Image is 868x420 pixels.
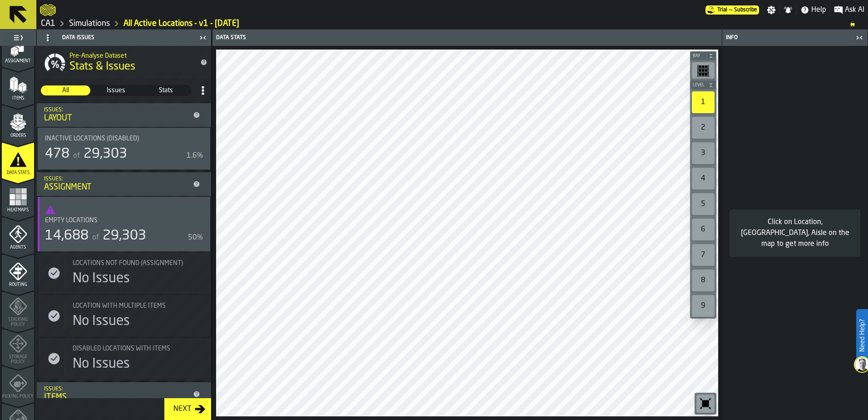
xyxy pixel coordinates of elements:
label: button-toggle-Close me [853,32,866,43]
div: Issues: [44,386,189,392]
span: All [41,86,90,95]
button: button-Next [164,398,211,420]
label: button-toggle-Ask AI [830,5,868,15]
button: button- [690,80,716,90]
div: thumb [41,85,90,95]
div: Title [45,135,203,142]
label: button-switch-multi-All [40,85,91,96]
label: button-toggle-Toggle Full Menu [2,31,34,44]
div: Menu Subscription [705,5,759,15]
div: stat-Locations not found (Assignment) [38,252,210,294]
span: Data Stats [2,170,34,175]
span: 29,303 [103,229,146,243]
span: — [729,7,732,13]
div: Data Issues [39,30,197,45]
label: button-toggle-Settings [763,5,779,15]
div: Issues: [44,176,189,182]
label: button-toggle-Help [797,5,830,15]
div: Click on Location, [GEOGRAPHIC_DATA], Aisle on the map to get more info [737,217,853,250]
li: menu Storage Policy [2,329,34,365]
div: Layout [44,113,189,123]
span: Heatmaps [2,208,34,213]
label: button-toggle-Close me [197,32,209,43]
div: 3 [692,142,715,164]
div: stat-Location with multiple Items [38,295,210,337]
div: 2 [692,117,715,139]
div: thumb [141,85,191,95]
span: Stats [142,86,190,95]
li: menu Data Stats [2,142,34,179]
li: menu Items [2,68,34,104]
div: 5 [692,193,715,215]
div: No Issues [73,356,130,372]
li: menu Heatmaps [2,180,34,216]
div: Next [170,404,195,415]
div: Info [724,35,853,41]
div: Title [73,302,192,310]
span: Orders [2,133,34,138]
div: title-Stats & Issues [37,46,211,79]
span: of [73,152,80,160]
div: button-toolbar-undefined [690,140,716,166]
div: button-toolbar-undefined [690,90,716,115]
div: thumb [91,85,141,95]
span: Stacking Policy [2,317,34,327]
li: menu Picking Policy [2,366,34,402]
span: 29,303 [84,147,127,161]
div: 1.6% [187,150,203,161]
a: link-to-/wh/i/76e2a128-1b54-4d66-80d4-05ae4c277723 [69,19,110,29]
a: link-to-/wh/i/76e2a128-1b54-4d66-80d4-05ae4c277723/pricing/ [705,5,759,15]
h2: Sub Title [69,50,193,60]
label: button-toggle-Notifications [780,5,796,15]
div: Data Stats [214,35,468,41]
div: Title [73,345,192,352]
span: Assignment [2,59,34,64]
div: stat-Empty locations [38,197,210,251]
span: of [92,234,99,241]
span: Agents [2,245,34,250]
a: link-to-/wh/i/76e2a128-1b54-4d66-80d4-05ae4c277723/simulations/2b5f27e9-485e-41c5-a475-fab9dbe47940 [123,19,239,29]
span: Trial [717,7,727,13]
div: Title [45,135,192,142]
div: 14,688 [45,228,89,244]
span: Picking Policy [2,394,34,399]
span: Routing [2,282,34,287]
div: Title [45,217,192,224]
li: menu Orders [2,105,34,141]
div: stat-Disabled locations with Items [38,338,210,380]
div: button-toolbar-undefined [690,60,716,80]
div: button-toolbar-undefined [690,268,716,293]
span: Subscribe [734,7,757,13]
span: Storage Policy [2,355,34,365]
div: button-toolbar-undefined [690,166,716,191]
div: No Issues [73,270,130,287]
li: menu Stacking Policy [2,291,34,328]
div: stat-Inactive Locations (Disabled) [38,128,210,170]
a: logo-header [40,2,56,18]
div: Issues: [44,107,189,113]
span: threshold:50 [45,204,203,215]
span: Items [2,96,34,101]
span: Issues [92,86,140,95]
div: button-toolbar-undefined [690,242,716,268]
div: button-toolbar-undefined [695,393,716,415]
label: button-switch-multi-Issues [91,85,141,96]
div: button-toolbar-undefined [690,293,716,319]
div: 1 [692,91,715,113]
div: 7 [692,244,715,266]
li: menu Routing [2,254,34,290]
span: Locations not found (Assignment) [73,260,183,267]
div: 6 [692,219,715,240]
div: button-toolbar-undefined [690,115,716,140]
div: Title [45,217,203,224]
span: Ask AI [845,5,864,15]
div: Items [44,392,189,402]
header: Data Stats [212,30,722,46]
div: 50% [188,232,203,243]
a: link-to-/wh/i/76e2a128-1b54-4d66-80d4-05ae4c277723 [41,19,55,29]
div: 478 [45,146,69,162]
nav: Breadcrumb [40,18,864,29]
div: 8 [692,270,715,291]
span: Empty locations [45,217,98,224]
div: Title [73,302,203,310]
